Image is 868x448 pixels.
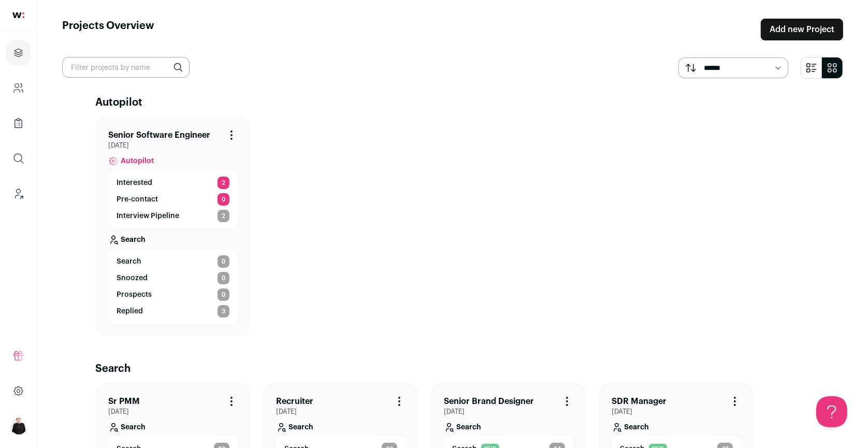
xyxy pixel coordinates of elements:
a: Interested 2 [117,177,229,189]
p: Pre-contact [117,194,158,205]
a: Company Lists [6,111,31,136]
p: Interested [117,178,152,188]
a: Projects [6,40,31,65]
span: 0 [218,255,229,268]
a: Replied 3 [117,305,229,317]
span: Autopilot [121,156,154,166]
a: Company and ATS Settings [6,76,31,100]
p: Interview Pipeline [117,211,179,221]
p: Search [288,422,313,432]
p: Prospects [117,290,152,300]
button: Project Actions [561,395,573,408]
img: 9240684-medium_jpg [10,418,27,435]
button: Open dropdown [10,418,27,435]
button: Project Actions [225,129,238,141]
h2: Autopilot [95,95,810,110]
a: Snoozed 0 [117,272,229,284]
a: Senior Brand Designer [444,395,534,408]
a: Sr PMM [108,395,140,408]
button: Project Actions [225,395,238,408]
span: Search [117,256,141,267]
span: 0 [218,272,229,284]
p: Snoozed [117,273,148,283]
span: [DATE] [444,408,573,416]
a: Search [612,416,741,437]
p: Search [121,422,146,432]
button: Project Actions [729,395,741,408]
a: Recruiter [276,395,313,408]
h1: Projects Overview [62,19,154,40]
p: Replied [117,306,143,316]
a: Search [108,228,238,249]
a: SDR Manager [612,395,667,408]
a: Senior Software Engineer [108,129,210,141]
a: Add new Project [761,19,843,40]
input: Filter projects by name [62,57,190,78]
p: Search [624,422,649,432]
span: 2 [218,177,229,189]
p: Search [121,235,146,245]
span: [DATE] [612,408,741,416]
button: Project Actions [393,395,406,408]
span: 0 [218,288,229,301]
a: Search [444,416,573,437]
a: Pre-contact 0 [117,193,229,206]
p: Search [456,422,481,432]
a: Search [108,416,238,437]
a: Search 0 [117,255,229,268]
img: wellfound-shorthand-0d5821cbd27db2630d0214b213865d53afaa358527fdda9d0ea32b1df1b89c2c.svg [12,12,24,18]
a: Prospects 0 [117,288,229,301]
iframe: Toggle Customer Support [816,396,847,427]
h2: Search [95,362,810,376]
span: [DATE] [108,141,238,150]
a: Autopilot [108,150,238,170]
span: [DATE] [276,408,406,416]
span: 0 [218,193,229,206]
a: Search [276,416,406,437]
a: Leads (Backoffice) [6,181,31,206]
span: [DATE] [108,408,238,416]
a: Interview Pipeline 2 [117,210,229,222]
span: 2 [218,210,229,222]
span: 3 [218,305,229,317]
